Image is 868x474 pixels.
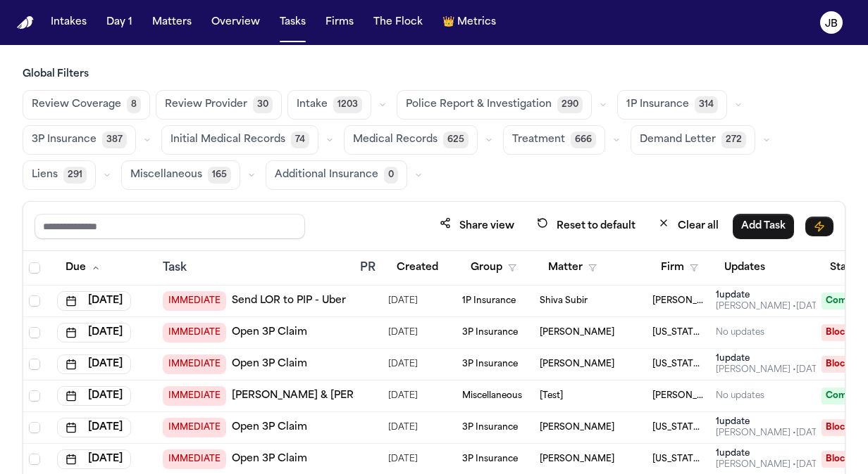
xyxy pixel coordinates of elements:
[528,213,644,239] button: Reset to default
[617,90,727,120] button: 1P Insurance314
[147,10,197,35] button: Matters
[156,90,282,120] button: Review Provider30
[23,160,96,190] button: Liens291
[512,133,565,147] span: Treatment
[397,90,592,120] button: Police Report & Investigation290
[571,132,596,148] span: 666
[208,167,231,184] span: 165
[130,168,202,182] span: Miscellaneous
[253,96,273,113] span: 30
[23,90,150,120] button: Review Coverage8
[297,98,328,112] span: Intake
[626,98,689,112] span: 1P Insurance
[170,133,285,147] span: Initial Medical Records
[353,133,438,147] span: Medical Records
[32,98,121,112] span: Review Coverage
[805,217,833,236] button: Immediate Task
[406,98,552,112] span: Police Report & Investigation
[23,68,845,82] h3: Global Filters
[165,98,247,112] span: Review Provider
[23,125,136,155] button: 3P Insurance387
[384,167,398,184] span: 0
[650,213,727,239] button: Clear all
[274,10,311,35] button: Tasks
[320,10,359,35] button: Firms
[63,167,87,184] span: 291
[344,125,478,155] button: Medical Records625
[102,132,127,148] span: 387
[275,168,378,182] span: Additional Insurance
[32,168,58,182] span: Liens
[431,213,523,239] button: Share view
[557,96,583,113] span: 290
[640,133,716,147] span: Demand Letter
[437,10,502,35] button: crownMetrics
[45,10,92,35] button: Intakes
[291,132,309,148] span: 74
[121,160,240,190] button: Miscellaneous165
[631,125,755,155] button: Demand Letter272
[287,90,371,120] button: Intake1203
[733,214,794,239] button: Add Task
[127,96,141,113] span: 8
[695,96,718,113] span: 314
[161,125,318,155] button: Initial Medical Records74
[17,16,34,30] img: Finch Logo
[206,10,266,35] button: Overview
[368,10,428,35] button: The Flock
[266,160,407,190] button: Additional Insurance0
[443,132,469,148] span: 625
[721,132,746,148] span: 272
[32,133,97,147] span: 3P Insurance
[333,96,362,113] span: 1203
[503,125,605,155] button: Treatment666
[101,10,138,35] button: Day 1
[17,16,34,30] a: Home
